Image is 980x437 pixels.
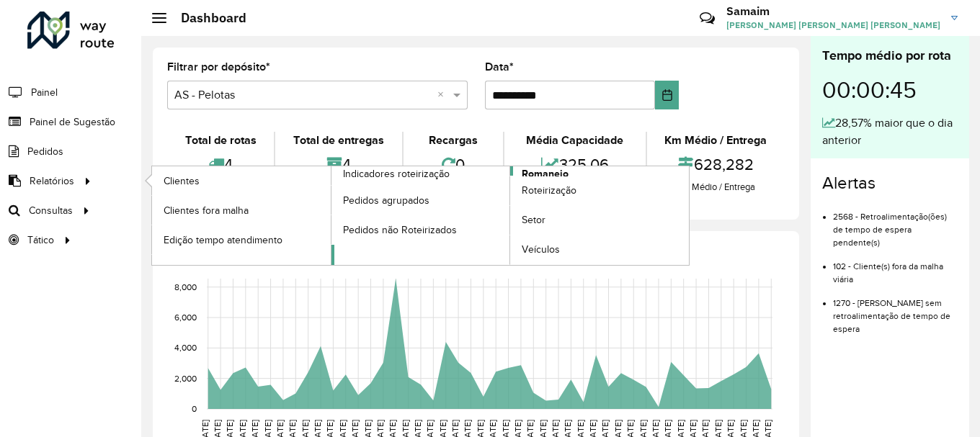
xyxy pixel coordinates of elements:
li: 1270 - [PERSON_NAME] sem retroalimentação de tempo de espera [833,286,958,335]
a: Edição tempo atendimento [152,225,331,254]
label: Data [485,58,514,76]
text: 8,000 [174,282,197,292]
span: Romaneio [522,166,569,181]
span: Painel de Sugestão [30,114,115,130]
span: Setor [522,212,545,227]
h2: Dashboard [166,10,246,26]
text: 6,000 [174,312,197,322]
button: Choose Date [655,81,679,109]
span: Edição tempo atendimento [164,233,282,248]
a: Setor [510,206,689,235]
div: 28,57% maior que o dia anterior [822,114,958,149]
a: Romaneio [331,166,690,265]
a: Pedidos não Roteirizados [331,215,510,244]
div: Total de rotas [171,132,270,149]
span: Pedidos [27,144,63,159]
a: Indicadores roteirização [152,166,510,265]
div: Recargas [407,132,499,149]
span: Consultas [29,203,73,218]
li: 102 - Cliente(s) fora da malha viária [833,249,958,286]
span: Pedidos não Roteirizados [343,222,457,238]
a: Veículos [510,235,689,264]
a: Roteirização [510,176,689,205]
span: Clientes fora malha [164,203,249,218]
span: Veículos [522,242,560,257]
a: Clientes fora malha [152,196,331,225]
div: 4 [171,149,270,180]
span: Clear all [437,86,450,104]
div: 325,06 [508,149,641,180]
text: 2,000 [174,374,197,383]
div: Tempo médio por rota [822,46,958,66]
a: Contato Rápido [692,3,723,34]
span: Relatórios [30,174,74,189]
label: Filtrar por depósito [167,58,270,76]
span: Clientes [164,174,200,189]
li: 2568 - Retroalimentação(ões) de tempo de espera pendente(s) [833,199,958,249]
span: Roteirização [522,183,576,198]
a: Pedidos agrupados [331,186,510,215]
h4: Alertas [822,173,958,194]
span: Indicadores roteirização [343,166,450,181]
h3: Samaim [726,4,940,18]
text: 4,000 [174,343,197,352]
div: Km Médio / Entrega [651,180,781,194]
span: Tático [27,233,54,248]
div: Km Médio / Entrega [651,132,781,149]
div: 628,282 [651,149,781,180]
div: 0 [407,149,499,180]
text: 0 [192,404,197,413]
div: 00:00:45 [822,66,958,114]
span: [PERSON_NAME] [PERSON_NAME] [PERSON_NAME] [726,19,940,32]
div: Média Capacidade [508,132,641,149]
div: Total de entregas [279,132,398,149]
span: Pedidos agrupados [343,193,429,208]
div: 4 [279,149,398,180]
span: Painel [31,85,58,100]
a: Clientes [152,166,331,195]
